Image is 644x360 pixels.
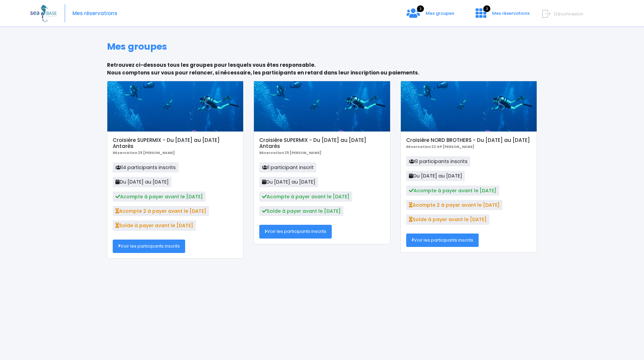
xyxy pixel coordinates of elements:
span: Mes réservations [492,10,530,16]
span: Mes groupes [426,10,454,16]
a: 3 Mes groupes [401,12,460,19]
span: 9 participants inscrits [406,156,470,166]
b: Réservation 25 [PERSON_NAME] [113,150,175,155]
span: Acompte à payer avant le [DATE] [259,192,352,202]
h5: Croisière SUPERMIX - Du [DATE] au [DATE] Antarès [259,137,384,149]
b: Réservation 25 [PERSON_NAME] [259,150,321,155]
h5: Croisière NORD BROTHERS - Du [DATE] au [DATE] [406,137,531,143]
a: 3 Mes réservations [470,12,534,19]
span: Acompte à payer avant le [DATE] [113,192,206,202]
span: Solde à payer avant le [DATE] [259,206,343,216]
span: Acompte 2 à payer avant le [DATE] [113,206,209,216]
span: Du [DATE] au [DATE] [259,177,318,187]
a: Voir les participants inscrits [113,240,185,253]
span: Acompte à payer avant le [DATE] [406,186,499,196]
span: 3 [417,5,424,12]
span: Du [DATE] au [DATE] [406,171,465,181]
a: Voir les participants inscrits [406,234,479,247]
p: Retrouvez ci-dessous tous les groupes pour lesquels vous êtes responsable. Nous comptons sur vous... [107,61,537,76]
span: Du [DATE] au [DATE] [113,177,171,187]
span: Déconnexion [554,11,583,17]
b: Réservation 22 GP [PERSON_NAME] [406,144,474,149]
span: 1 participant inscrit [259,162,316,172]
h5: Croisière SUPERMIX - Du [DATE] au [DATE] Antarès [113,137,238,149]
span: 14 participants inscrits [113,162,178,172]
a: Voir les participants inscrits [259,225,332,238]
span: Solde à payer avant le [DATE] [113,220,196,230]
span: Acompte 2 à payer avant le [DATE] [406,200,502,210]
h1: Mes groupes [107,41,537,52]
span: Solde à payer avant le [DATE] [406,214,489,224]
span: 3 [483,5,490,12]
